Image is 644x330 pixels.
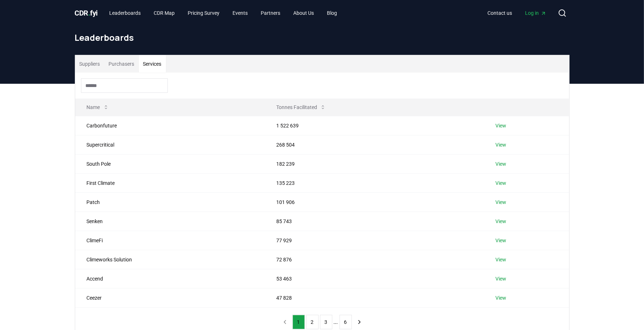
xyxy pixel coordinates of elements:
[265,116,484,135] td: 1 522 639
[495,256,506,263] a: View
[103,6,343,19] nav: Main
[265,212,484,231] td: 85 743
[75,231,265,250] td: ClimeFi
[320,315,332,329] button: 3
[482,6,518,19] a: Contact us
[265,269,484,288] td: 53 463
[88,9,90,17] span: .
[495,275,506,282] a: View
[148,6,180,19] a: CDR Map
[139,55,166,73] button: Services
[103,6,146,19] a: Leaderboards
[265,173,484,192] td: 135 223
[75,288,265,307] td: Ceezer
[75,116,265,135] td: Carbonfuture
[520,6,552,19] a: Log in
[340,315,352,329] button: 6
[270,100,332,114] button: Tonnes Facilitated
[353,315,366,329] button: next page
[75,192,265,212] td: Patch
[265,192,484,212] td: 101 906
[75,173,265,192] td: First Climate
[75,8,98,18] a: CDR.fyi
[265,250,484,269] td: 72 876
[265,154,484,173] td: 182 239
[287,6,320,19] a: About Us
[495,122,506,129] a: View
[75,9,98,17] span: CDR fyi
[265,135,484,154] td: 268 504
[495,237,506,244] a: View
[525,9,546,17] span: Log in
[495,218,506,225] a: View
[75,135,265,154] td: Supercritical
[306,315,319,329] button: 2
[321,6,343,19] a: Blog
[495,199,506,206] a: View
[105,55,139,73] button: Purchasers
[75,250,265,269] td: Climeworks Solution
[81,100,115,114] button: Name
[182,6,225,19] a: Pricing Survey
[265,288,484,307] td: 47 828
[75,32,570,43] h1: Leaderboards
[482,6,552,19] nav: Main
[334,318,338,326] li: ...
[75,269,265,288] td: Accend
[495,294,506,301] a: View
[293,315,305,329] button: 1
[75,154,265,173] td: South Pole
[495,179,506,187] a: View
[75,212,265,231] td: Senken
[495,141,506,148] a: View
[75,55,105,73] button: Suppliers
[265,231,484,250] td: 77 929
[227,6,253,19] a: Events
[255,6,286,19] a: Partners
[495,160,506,168] a: View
